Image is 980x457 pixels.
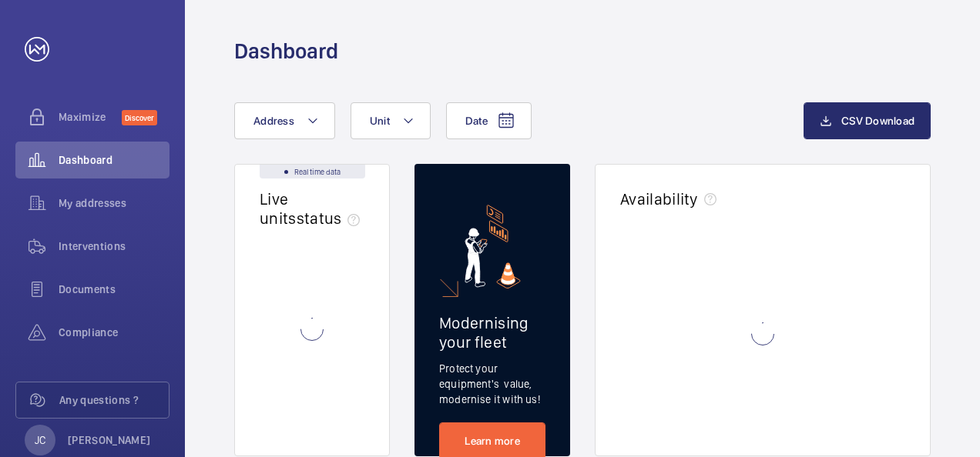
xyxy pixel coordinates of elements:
span: Any questions ? [59,392,169,408]
h2: Availability [620,189,698,208]
span: status [297,208,367,228]
span: Documents [59,282,169,297]
img: marketing-card.svg [465,205,521,289]
h2: Modernising your fleet [439,313,545,352]
span: Compliance [59,325,169,340]
div: Real time data [260,165,365,178]
h1: Dashboard [234,37,338,65]
span: Address [253,115,294,127]
p: [PERSON_NAME] [68,432,151,448]
button: Date [446,102,532,139]
p: JC [35,432,45,448]
span: CSV Download [841,115,915,127]
button: Unit [351,102,431,139]
span: Dashboard [59,152,169,168]
h2: Live units [260,189,366,228]
span: Date [465,115,488,127]
button: CSV Download [804,102,931,139]
p: Protect your equipment's value, modernise it with us! [439,361,545,407]
span: My addresses [59,195,169,211]
span: Maximize [59,109,122,125]
span: Discover [122,110,157,125]
button: Address [234,102,335,139]
span: Interventions [59,239,169,254]
span: Unit [370,115,390,127]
